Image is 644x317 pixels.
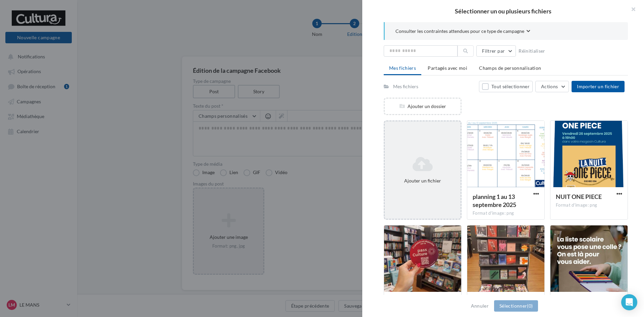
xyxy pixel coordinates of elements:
[395,28,530,36] button: Consulter les contraintes attendues pour ce type de campagne
[527,303,533,309] span: (0)
[577,84,619,89] span: Importer un fichier
[556,193,602,200] span: NUIT ONE PIECE
[556,202,622,208] div: Format d'image: png
[476,45,516,57] button: Filtrer par
[468,302,491,310] button: Annuler
[428,65,467,71] span: Partagés avec moi
[516,47,548,55] button: Réinitialiser
[621,294,637,310] div: Open Intercom Messenger
[373,8,633,14] h2: Sélectionner un ou plusieurs fichiers
[479,81,533,92] button: Tout sélectionner
[479,65,541,71] span: Champs de personnalisation
[473,210,539,216] div: Format d'image: png
[572,81,625,92] button: Importer un fichier
[393,83,418,90] div: Mes fichiers
[535,81,569,92] button: Actions
[494,300,538,312] button: Sélectionner(0)
[387,177,458,184] div: Ajouter un fichier
[541,84,558,89] span: Actions
[385,103,461,110] div: Ajouter un dossier
[473,193,516,208] span: planning 1 au 13 septembre 2025
[395,28,524,35] span: Consulter les contraintes attendues pour ce type de campagne
[389,65,416,71] span: Mes fichiers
